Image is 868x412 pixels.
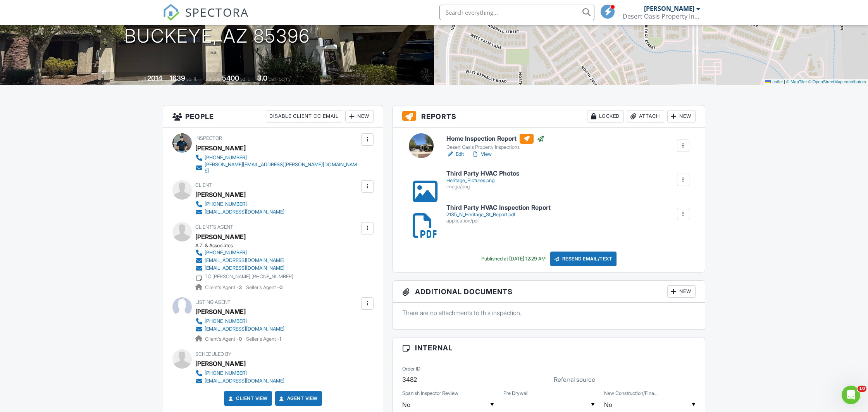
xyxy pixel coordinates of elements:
[446,134,544,151] a: Home Inspection Report Desert Oasis Property Inspections
[446,218,551,224] div: application/pdf
[278,395,318,402] a: Agent View
[402,390,458,397] label: Spanish Inspector Review
[481,256,546,262] div: Published at [DATE] 12:29 AM
[393,105,705,128] h3: Reports
[446,134,544,144] h6: Home Inspection Report
[170,74,185,82] div: 1639
[257,74,267,82] div: 3.0
[623,12,700,20] div: Desert Oasis Property Inspections
[784,79,785,84] span: |
[195,162,359,174] a: [PERSON_NAME][EMAIL_ADDRESS][PERSON_NAME][DOMAIN_NAME]
[163,4,180,21] img: The Best Home Inspection Software - Spectora
[345,110,374,122] div: New
[446,212,551,218] div: 2135_N_Heritage_St_Report.pdf
[227,395,268,402] a: Client View
[195,317,284,325] a: [PHONE_NUMBER]
[195,208,284,216] a: [EMAIL_ADDRESS][DOMAIN_NAME]
[222,74,239,82] div: 5400
[205,76,221,82] span: Lot Size
[644,5,694,12] div: [PERSON_NAME]
[472,150,492,158] a: View
[393,338,705,358] h3: Internal
[269,76,291,82] span: bathrooms
[205,250,247,256] div: [PHONE_NUMBER]
[205,378,284,384] div: [EMAIL_ADDRESS][DOMAIN_NAME]
[205,257,284,264] div: [EMAIL_ADDRESS][DOMAIN_NAME]
[765,79,783,84] a: Leaflet
[446,178,519,184] div: Heritage_Pictures.png
[446,204,551,224] a: Third Party HVAC Inspection Report 2135_N_Heritage_St_Report.pdf application/pdf
[205,318,247,324] div: [PHONE_NUMBER]
[195,189,246,200] div: [PERSON_NAME]
[446,170,519,190] a: Third Party HVAC Photos Heritage_Pictures.png image/png
[503,390,529,397] label: Pre Drywall
[205,265,284,271] div: [EMAIL_ADDRESS][DOMAIN_NAME]
[446,150,464,158] a: Edit
[842,386,860,404] iframe: Intercom live chat
[195,369,284,377] a: [PHONE_NUMBER]
[195,142,246,154] div: [PERSON_NAME]
[195,257,293,264] a: [EMAIL_ADDRESS][DOMAIN_NAME]
[205,209,284,215] div: [EMAIL_ADDRESS][DOMAIN_NAME]
[808,79,866,84] a: © OpenStreetMap contributors
[627,110,664,122] div: Attach
[205,162,359,174] div: [PERSON_NAME][EMAIL_ADDRESS][PERSON_NAME][DOMAIN_NAME]
[163,10,249,27] a: SPECTORA
[195,135,222,141] span: Inspector
[439,5,594,20] input: Search everything...
[279,336,281,342] strong: 1
[667,110,696,122] div: New
[266,110,342,122] div: Disable Client CC Email
[279,284,282,290] strong: 0
[587,110,624,122] div: Locked
[195,200,284,208] a: [PHONE_NUMBER]
[195,299,231,305] span: Listing Agent
[195,231,246,243] a: [PERSON_NAME]
[195,358,246,369] div: [PERSON_NAME]
[195,306,246,317] a: [PERSON_NAME]
[402,365,420,372] label: Order ID
[239,336,242,342] strong: 0
[446,170,519,177] h6: Third Party HVAC Photos
[550,252,617,266] div: Resend Email/Text
[239,284,242,290] strong: 3
[246,284,282,290] span: Seller's Agent -
[205,201,247,207] div: [PHONE_NUMBER]
[205,370,247,376] div: [PHONE_NUMBER]
[554,375,595,384] label: Referral source
[124,6,310,47] h1: [STREET_ADDRESS] Buckeye, AZ 85396
[402,309,696,317] p: There are no attachments to this inspection.
[858,386,866,392] span: 10
[205,326,284,332] div: [EMAIL_ADDRESS][DOMAIN_NAME]
[240,76,250,82] span: sq.ft.
[195,264,293,272] a: [EMAIL_ADDRESS][DOMAIN_NAME]
[195,249,293,257] a: [PHONE_NUMBER]
[786,79,807,84] a: © MapTiler
[195,325,284,333] a: [EMAIL_ADDRESS][DOMAIN_NAME]
[195,182,212,188] span: Client
[246,336,281,342] span: Seller's Agent -
[163,105,383,128] h3: People
[604,390,658,397] label: New Construction/Final Walk
[205,274,293,280] div: TC [PERSON_NAME] [PHONE_NUMBER]
[446,204,551,211] h6: Third Party HVAC Inspection Report
[147,74,162,82] div: 2014
[205,155,247,161] div: [PHONE_NUMBER]
[195,351,231,357] span: Scheduled By
[205,284,243,290] span: Client's Agent -
[195,243,300,249] div: A.Z. & Associates
[195,377,284,385] a: [EMAIL_ADDRESS][DOMAIN_NAME]
[185,4,249,20] span: SPECTORA
[205,336,243,342] span: Client's Agent -
[186,76,197,82] span: sq. ft.
[195,224,233,230] span: Client's Agent
[446,184,519,190] div: image/png
[667,285,696,298] div: New
[195,154,359,162] a: [PHONE_NUMBER]
[446,144,544,150] div: Desert Oasis Property Inspections
[138,76,146,82] span: Built
[393,281,705,303] h3: Additional Documents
